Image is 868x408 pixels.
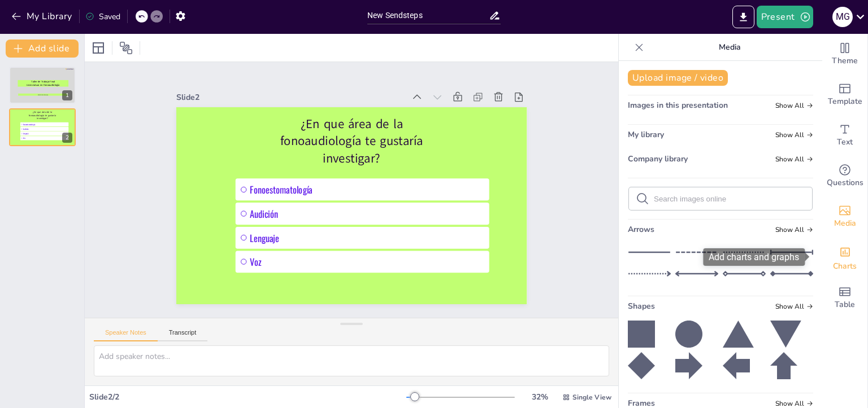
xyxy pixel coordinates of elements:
[827,177,863,189] span: Questions
[775,155,813,163] span: Show all
[119,41,133,55] span: Position
[62,133,72,143] div: 2
[822,115,867,156] div: Add text boxes
[23,128,68,130] span: Audición
[832,6,853,28] button: M G
[835,299,855,311] span: Table
[8,7,77,25] button: My Library
[775,131,813,139] span: Show all
[628,153,688,164] span: Company library
[822,237,867,278] div: Add charts and graphs
[822,278,867,318] div: Add a table
[648,34,811,61] p: Media
[832,7,853,27] div: M G
[822,196,867,237] div: Add images, graphics, shapes or video
[628,70,728,86] button: Upload image / video
[832,55,858,67] span: Theme
[9,108,76,146] div: 2
[27,84,60,87] span: Licenciatura en Fonoaudiología
[9,67,76,104] div: 1
[23,137,68,139] span: Voz
[245,185,478,247] span: Audición
[23,123,68,126] span: Fonoestomatología
[775,302,813,310] span: Show all
[732,6,754,28] button: Export to PowerPoint
[628,224,654,235] span: Arrows
[822,74,867,115] div: Add ready made slides
[250,161,483,223] span: Fonoestomatología
[628,100,728,111] span: Images in this presentation
[198,58,424,116] div: Slide 2
[833,260,857,273] span: Charts
[572,393,611,402] span: Single View
[775,226,813,234] span: Show all
[158,329,208,341] button: Transcript
[526,392,553,402] div: 32 %
[241,209,474,271] span: Lenguaje
[628,301,655,312] span: Shapes
[834,217,856,230] span: Media
[703,248,805,266] div: Add charts and graphs
[6,40,79,58] button: Add slide
[822,34,867,74] div: Change the overall theme
[628,129,664,140] span: My library
[62,90,72,100] div: 1
[31,80,55,84] span: Taller de Trabajo Final
[23,132,68,135] span: Lenguaje
[94,329,158,341] button: Speaker Notes
[236,232,468,295] span: Voz
[837,136,853,148] span: Text
[775,400,813,407] span: Show all
[85,11,120,22] div: Saved
[281,101,442,184] p: ¿En que área de la fonoaudiología te gustaría investigar?
[89,392,406,402] div: Slide 2 / 2
[757,6,813,28] button: Present
[822,156,867,196] div: Get real-time input from your audience
[367,7,489,24] input: Insert title
[28,110,57,120] p: ¿En que área de la fonoaudiología te gustaría investigar?
[89,39,107,57] div: Layout
[38,94,49,96] span: Bienvenidos/as
[654,195,805,203] input: Search images online
[775,102,813,109] span: Show all
[828,95,862,108] span: Template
